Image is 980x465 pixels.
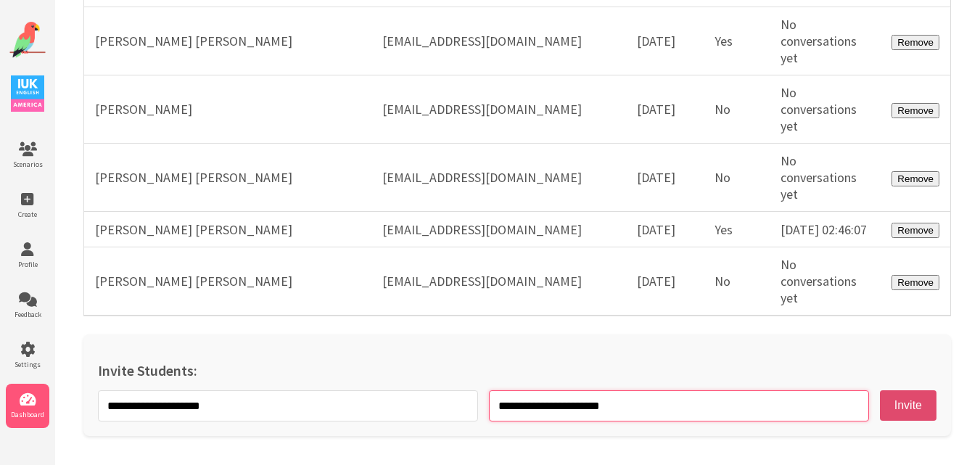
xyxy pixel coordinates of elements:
td: [DATE] [626,75,704,144]
td: [PERSON_NAME] [84,75,372,144]
td: No conversations yet [770,75,881,144]
td: [EMAIL_ADDRESS][DOMAIN_NAME] [371,7,626,75]
button: Invite [880,390,936,421]
img: IUK Logo [11,75,44,112]
td: [DATE] 02:46:07 [770,212,881,247]
td: [PERSON_NAME] [PERSON_NAME] [84,212,372,247]
td: [EMAIL_ADDRESS][DOMAIN_NAME] [371,75,626,144]
td: No conversations yet [770,7,881,75]
td: No [704,144,770,212]
td: [EMAIL_ADDRESS][DOMAIN_NAME] [371,247,626,316]
img: Website Logo [9,22,46,58]
td: No conversations yet [770,247,881,316]
td: [EMAIL_ADDRESS][DOMAIN_NAME] [371,144,626,212]
span: Settings [6,360,49,369]
td: [EMAIL_ADDRESS][DOMAIN_NAME] [371,212,626,247]
td: [PERSON_NAME] [PERSON_NAME] [84,247,372,316]
button: Remove [892,275,939,290]
td: [DATE] [626,144,704,212]
td: [PERSON_NAME] [PERSON_NAME] [84,144,372,212]
h2: Invite Students: [98,361,936,379]
span: Create [6,210,49,219]
span: Dashboard [6,410,49,419]
span: Profile [6,260,49,269]
td: Yes [704,212,770,247]
button: Remove [892,35,939,50]
td: [DATE] [626,212,704,247]
td: [DATE] [626,247,704,316]
button: Remove [892,223,939,238]
td: [DATE] [626,7,704,75]
td: No conversations yet [770,144,881,212]
button: Remove [892,103,939,118]
td: [PERSON_NAME] [PERSON_NAME] [84,7,372,75]
td: Yes [704,7,770,75]
td: No [704,75,770,144]
button: Remove [892,171,939,186]
td: No [704,247,770,316]
span: Feedback [6,310,49,319]
span: Scenarios [6,160,49,169]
